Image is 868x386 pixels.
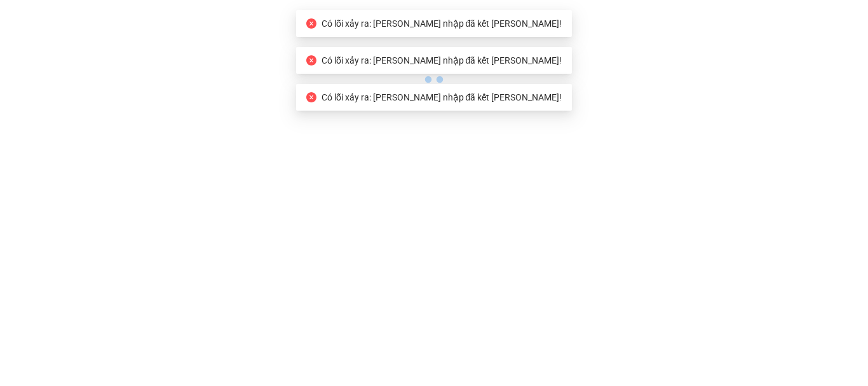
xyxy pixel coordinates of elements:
[322,92,562,102] span: Có lỗi xảy ra: [PERSON_NAME] nhập đã kết [PERSON_NAME]!
[306,18,316,29] span: close-circle
[322,55,562,65] span: Có lỗi xảy ra: [PERSON_NAME] nhập đã kết [PERSON_NAME]!
[322,18,562,29] span: Có lỗi xảy ra: [PERSON_NAME] nhập đã kết [PERSON_NAME]!
[306,55,316,65] span: close-circle
[306,92,316,102] span: close-circle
